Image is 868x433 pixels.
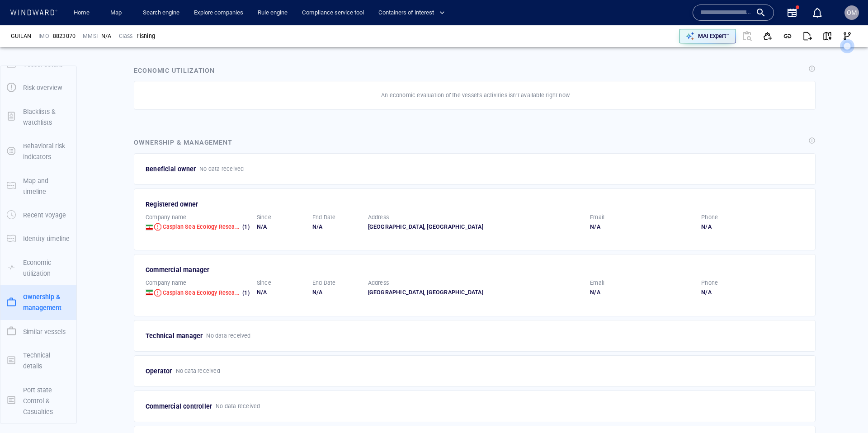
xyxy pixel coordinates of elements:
div: N/A [257,223,305,231]
p: MAI Expert™ [698,32,730,40]
a: Economic utilization [0,263,76,272]
a: Rule engine [254,5,291,21]
p: Phone [701,213,718,221]
button: Blacklists & watchlists [0,100,76,135]
div: N/A [590,223,694,231]
div: Ownership & management [134,137,232,148]
p: Email [590,213,604,221]
a: Improve this map [635,273,679,279]
button: View on map [817,26,837,46]
button: Export vessel information [594,33,616,46]
div: Registered owner [146,199,805,210]
button: Identity timeline [0,227,76,250]
p: Technical details [23,350,70,372]
button: Port state Control & Casualties [0,378,76,424]
a: Mapbox [562,273,587,279]
a: Vessel details [0,59,76,68]
button: Behavioral risk indicators [0,134,76,169]
button: Get link [778,26,797,46]
p: Operator [146,366,172,377]
a: Ownership & management [0,298,76,306]
div: N/A [701,288,805,297]
a: Technical details [0,356,76,364]
p: No data received [199,165,244,173]
span: Caspian Sea Ecology Research [163,289,244,296]
p: Identity timeline [23,233,70,244]
a: Caspian Sea Ecology Research (1) [163,289,250,297]
p: No data received [216,402,260,410]
div: Toggle vessel historical path [630,33,643,46]
button: Technical details [0,344,76,378]
button: MAI Expert™ [679,29,736,43]
a: Recent voyage [0,211,76,219]
span: 7 days [133,232,150,239]
p: Commercial controller [146,401,212,412]
p: Behavioral risk indicators [23,141,70,163]
p: No data received [206,332,250,340]
div: N/A [257,288,305,297]
div: N/A [312,223,361,231]
div: (0) [46,9,53,23]
p: MMSI [83,32,98,40]
p: An economic evaluation of the vessel’s activities isn’t available right now [381,91,570,99]
div: N/A [590,288,694,297]
div: Focus on vessel path [616,33,630,46]
a: Search engine [139,5,183,21]
div: GUILAN [11,32,31,40]
p: Map and timeline [23,175,70,198]
button: 7 days[DATE]-[DATE] [126,228,209,244]
p: Address [368,213,389,221]
a: Explore companies [190,5,247,21]
a: Map and timeline [0,181,76,190]
button: Map and timeline [0,169,76,204]
span: (1) [241,289,250,297]
p: Port state Control & Casualties [23,385,70,418]
p: Ownership & management [23,292,70,314]
button: Risk overview [0,76,76,99]
a: Similar vessels [0,327,76,335]
div: Commercial manager [146,264,805,275]
div: N/A [701,223,805,231]
p: Class [119,32,133,40]
p: Beneficial owner [146,164,196,174]
div: Fishing [137,32,155,40]
div: Toggle map information layers [658,33,672,46]
p: Since [257,213,271,221]
span: OM [847,9,857,16]
button: Economic utilization [0,251,76,286]
div: tooltips.createAOI [643,33,658,46]
span: 8823070 [53,32,75,40]
div: Economic utilization [134,65,215,76]
a: Caspian Sea Ecology Research (1) [163,223,250,231]
a: Identity timeline [0,234,76,243]
div: [GEOGRAPHIC_DATA], [GEOGRAPHIC_DATA] [368,288,583,297]
div: [DATE] - [DATE] [152,229,191,243]
a: Home [70,5,93,21]
p: Address [368,279,389,287]
a: Behavioral risk indicators [0,147,76,155]
a: Port state Control & Casualties [0,396,76,405]
a: Map [107,5,128,21]
p: IMO [38,32,49,40]
p: No data received [176,367,220,375]
span: Containers of interest [378,8,445,18]
p: Phone [701,279,718,287]
button: Recent voyage [0,203,76,227]
span: Caspian Sea Ecology Research [163,223,244,230]
div: Compliance Activities [99,9,107,23]
p: Similar vessels [23,326,66,337]
button: Visual Link Analysis [837,26,857,46]
a: Blacklists & watchlists [0,112,76,121]
a: Compliance service tool [298,5,368,21]
iframe: Chat [830,392,861,426]
div: [GEOGRAPHIC_DATA], [GEOGRAPHIC_DATA] [368,223,583,231]
button: OM [843,4,861,22]
button: Map [103,5,132,21]
p: Economic utilization [23,257,70,279]
div: N/A [101,32,112,40]
a: Risk overview [0,83,76,92]
p: End Date [312,213,336,221]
